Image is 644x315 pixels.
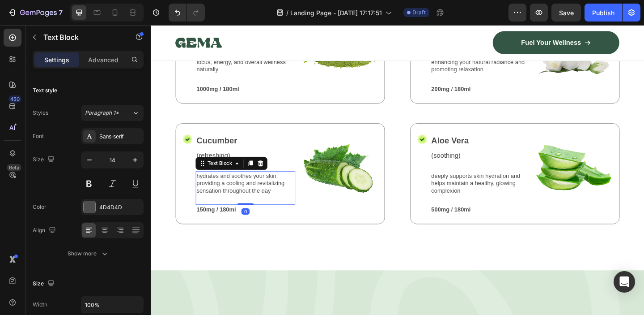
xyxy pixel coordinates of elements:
[60,146,90,154] div: Text Block
[551,4,581,22] button: Save
[33,224,58,237] div: Align
[50,138,156,147] p: (refreshing)
[85,109,119,117] span: Paragraph 1*
[305,196,411,204] p: 500mg / 180ml
[416,118,502,194] img: gempages_432750572815254551-c00ea32a-14ca-4d96-9c52-d432dcb80e93.png
[33,109,48,117] div: Styles
[4,4,67,22] button: 7
[44,55,69,65] p: Settings
[559,9,574,17] span: Save
[99,133,141,141] div: Sans-serif
[412,9,426,17] span: Draft
[50,119,156,132] p: Cucumber
[33,301,47,309] div: Width
[33,132,44,140] div: Font
[99,203,141,211] div: 4D4D4D
[305,65,411,73] p: 200mg / 180ml
[33,246,144,262] button: Show more
[403,14,468,24] p: Fuel Your Wellness
[169,4,205,22] div: Undo/Redo
[305,119,411,132] p: Aloe Vera
[98,199,107,206] div: 0
[59,7,63,18] p: 7
[33,86,57,95] div: Text style
[585,4,622,22] button: Publish
[592,8,614,17] div: Publish
[50,65,156,73] p: 1000mg / 180ml
[81,105,144,121] button: Paragraph 1*
[50,160,156,184] p: hydrates and soothes your skin, providing a cooling and revitalizing sensation throughout the day
[88,55,119,65] p: Advanced
[305,28,411,52] p: gently calms the senses while enhancing your natural radiance and promoting relaxation
[290,8,382,17] span: Landing Page - [DATE] 17:17:51
[33,278,56,290] div: Size
[305,160,411,184] p: deeply supports skin hydration and helps maintain a healthy, glowing complexion
[50,196,156,204] p: 150mg / 180ml
[151,25,644,315] iframe: To enrich screen reader interactions, please activate Accessibility in Grammarly extension settings
[614,271,635,293] div: Open Intercom Messenger
[68,249,109,258] div: Show more
[50,28,156,52] p: rich in antioxidants that boost mental focus, energy, and overall wellness naturally
[81,297,143,313] input: Auto
[7,164,21,171] div: Beta
[8,95,21,103] div: 450
[372,6,510,31] a: Fuel Your Wellness
[286,8,288,17] span: /
[305,138,411,147] p: (soothing)
[33,203,47,211] div: Color
[33,154,56,166] div: Size
[43,32,119,43] p: Text Block
[161,118,247,194] img: gempages_432750572815254551-bcd67d94-f577-4fac-ba76-d7715c19a7ee.png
